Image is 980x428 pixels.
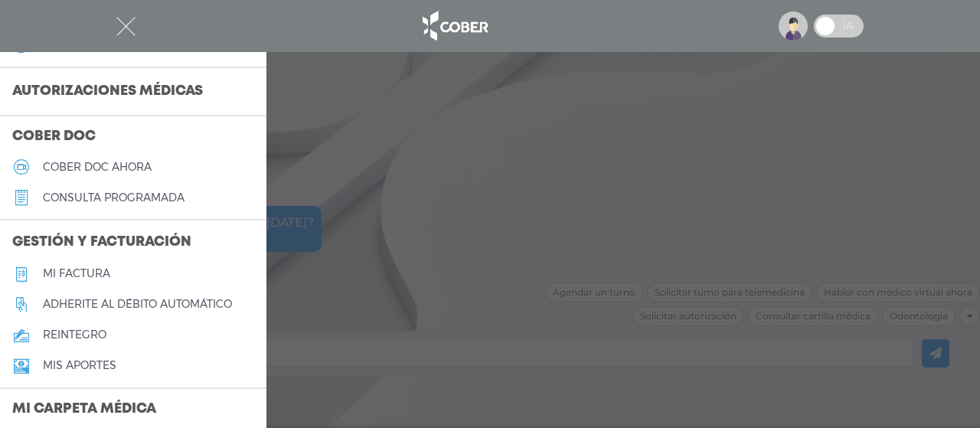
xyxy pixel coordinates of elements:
h5: consulta programada [43,191,185,204]
img: profile-placeholder.svg [779,11,808,41]
img: Cober_menu-close-white.svg [116,17,136,36]
h5: Mis aportes [43,359,116,372]
h5: Adherite al débito automático [43,298,232,311]
h5: Mi factura [43,267,110,280]
h5: Cober doc ahora [43,161,152,174]
img: logo_cober_home-white.png [414,8,495,44]
h5: reintegro [43,328,106,341]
